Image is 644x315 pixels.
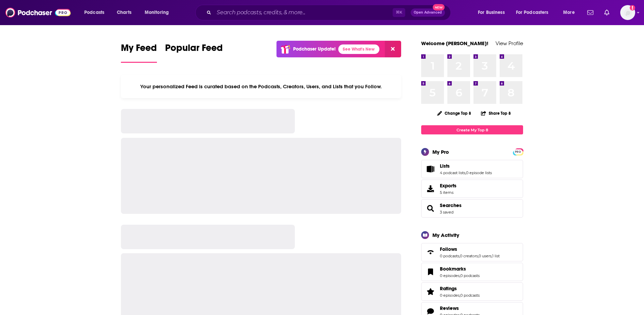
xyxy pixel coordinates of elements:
[465,170,466,175] span: ,
[460,273,460,278] span: ,
[491,254,492,258] span: ,
[165,42,223,58] span: Popular Feed
[424,184,437,193] span: Exports
[563,8,575,17] span: More
[393,8,405,17] span: ⌘ K
[558,7,583,18] button: open menu
[440,246,457,252] span: Follows
[117,8,131,17] span: Charts
[411,8,445,17] button: Open AdvancedNew
[121,42,157,58] span: My Feed
[121,42,157,63] a: My Feed
[585,7,596,18] a: Show notifications dropdown
[466,170,492,175] a: 0 episode lists
[460,293,480,298] a: 0 podcasts
[112,7,136,18] a: Charts
[440,246,500,252] a: Follows
[440,183,457,189] span: Exports
[478,254,479,258] span: ,
[145,8,169,17] span: Monitoring
[492,254,500,258] a: 1 list
[440,285,457,292] span: Ratings
[140,7,178,18] button: open menu
[496,40,523,47] a: View Profile
[473,7,513,18] button: open menu
[421,282,523,301] span: Ratings
[424,267,437,277] a: Bookmarks
[514,149,522,154] a: PRO
[432,232,459,238] div: My Activity
[424,287,437,296] a: Ratings
[440,285,480,292] a: Ratings
[424,247,437,257] a: Follows
[424,204,437,213] a: Searches
[620,5,635,20] img: User Profile
[440,163,450,169] span: Lists
[630,5,635,11] svg: Add a profile image
[440,305,480,311] a: Reviews
[479,254,491,258] a: 0 users
[421,125,523,134] a: Create My Top 8
[459,254,460,258] span: ,
[602,7,612,18] a: Show notifications dropdown
[414,11,442,14] span: Open Advanced
[202,5,457,20] div: Search podcasts, credits, & more...
[516,8,549,17] span: For Podcasters
[440,305,459,311] span: Reviews
[478,8,505,17] span: For Business
[440,293,460,298] a: 0 episodes
[214,7,393,18] input: Search podcasts, credits, & more...
[514,149,522,154] span: PRO
[460,293,460,298] span: ,
[440,273,460,278] a: 0 episodes
[293,46,336,52] p: Podchaser Update!
[433,109,475,117] button: Change Top 8
[338,44,379,54] a: See What's New
[421,180,523,198] a: Exports
[165,42,223,63] a: Popular Feed
[433,4,445,11] span: New
[481,107,511,120] button: Share Top 8
[421,243,523,261] span: Follows
[440,163,492,169] a: Lists
[440,266,480,272] a: Bookmarks
[620,5,635,20] button: Show profile menu
[440,190,457,195] span: 5 items
[84,8,104,17] span: Podcasts
[432,149,449,155] div: My Pro
[460,273,480,278] a: 0 podcasts
[512,7,558,18] button: open menu
[440,254,459,258] a: 0 podcasts
[424,164,437,174] a: Lists
[620,5,635,20] span: Logged in as cmand-c
[421,263,523,281] span: Bookmarks
[440,170,465,175] a: 4 podcast lists
[440,266,466,272] span: Bookmarks
[421,199,523,218] span: Searches
[440,210,453,215] a: 3 saved
[79,7,113,18] button: open menu
[121,75,401,98] div: Your personalized Feed is curated based on the Podcasts, Creators, Users, and Lists that you Follow.
[421,40,488,47] a: Welcome [PERSON_NAME]!
[421,160,523,178] span: Lists
[5,6,71,19] img: Podchaser - Follow, Share and Rate Podcasts
[460,254,478,258] a: 0 creators
[440,202,462,208] a: Searches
